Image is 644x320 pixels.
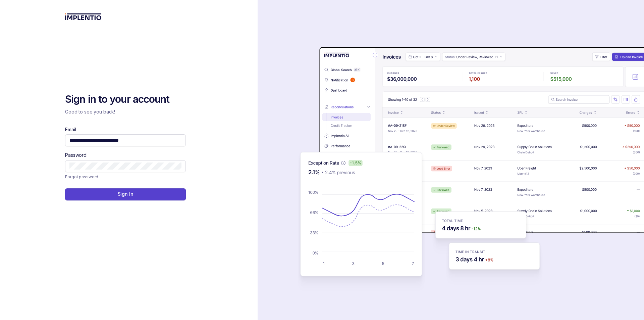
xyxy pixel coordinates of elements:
[65,174,98,180] p: Forgot password
[65,152,87,158] label: Password
[118,191,133,197] p: Sign In
[65,93,186,106] h2: Sign in to your account
[65,13,102,20] img: logo
[65,126,76,133] label: Email
[65,188,186,200] button: Sign In
[65,174,98,180] a: Link Forgot password
[65,108,186,115] p: Good to see you back!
